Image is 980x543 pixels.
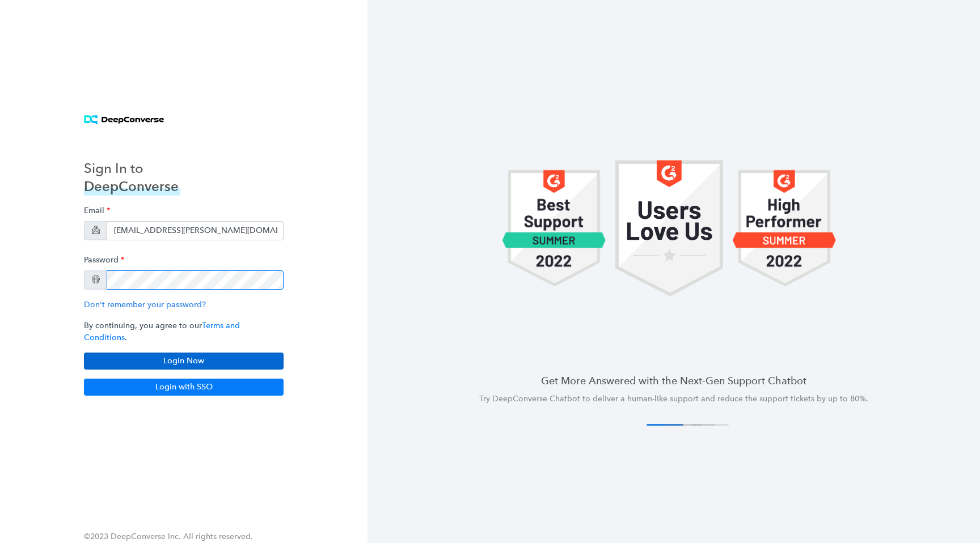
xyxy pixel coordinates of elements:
[84,115,164,125] img: horizontal logo
[84,200,110,221] label: Email
[678,424,715,426] button: 3
[84,379,284,396] button: Login with SSO
[84,320,284,343] p: By continuing, you agree to our .
[479,394,868,404] span: Try DeepConverse Chatbot to deliver a human-like support and reduce the support tickets by up to ...
[84,159,180,177] h3: Sign In to
[84,321,240,342] a: Terms and Conditions
[395,374,953,388] h4: Get More Answered with the Next-Gen Support Chatbot
[647,424,683,426] button: 1
[84,300,206,309] a: Don't remember your password?
[665,424,702,426] button: 2
[692,424,729,426] button: 4
[732,160,837,296] img: carousel 1
[84,177,180,196] h3: DeepConverse
[84,353,284,370] button: Login Now
[84,249,124,270] label: Password
[502,160,606,296] img: carousel 1
[615,160,723,296] img: carousel 1
[84,532,253,541] span: ©2023 DeepConverse Inc. All rights reserved.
